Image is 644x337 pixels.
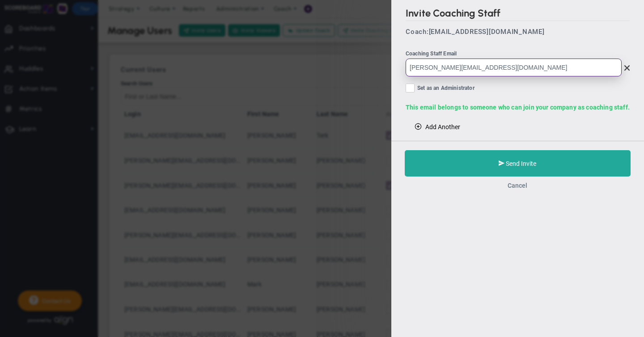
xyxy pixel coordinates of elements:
[405,150,631,177] button: Send Invite
[406,119,469,134] button: Add Another
[406,7,630,21] h2: Invite Coaching Staff
[406,28,630,36] h3: Coach:
[508,182,528,189] button: Cancel
[425,123,460,131] span: Add Another
[429,28,545,36] span: [EMAIL_ADDRESS][DOMAIN_NAME]
[406,104,630,111] span: This email belongs to someone who can join your company as coaching staff.
[406,50,630,58] div: Coaching Staff Email
[417,84,475,94] span: Set as an Administrator
[506,160,537,167] span: Send Invite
